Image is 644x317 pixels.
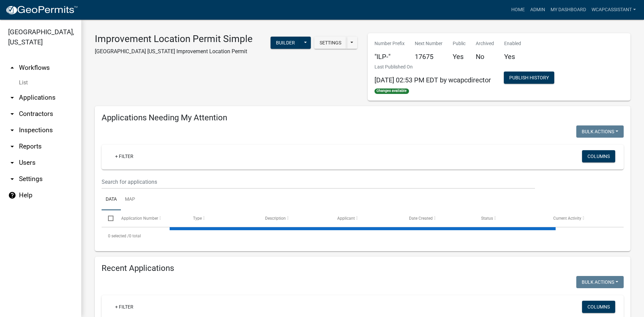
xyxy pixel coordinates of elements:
span: [DATE] 02:53 PM EDT by wcapcdirector [374,76,491,84]
input: Search for applications [102,175,535,189]
p: [GEOGRAPHIC_DATA] [US_STATE] Improvement Location Permit [95,47,253,56]
span: Current Activity [553,216,581,221]
p: Archived [476,40,494,47]
div: 0 total [102,227,624,244]
span: Applicant [337,216,355,221]
i: arrow_drop_down [8,110,16,118]
button: Settings [314,37,347,49]
button: Builder [271,37,300,49]
h5: Yes [504,53,521,61]
p: Enabled [504,40,521,47]
span: Status [481,216,493,221]
button: Bulk Actions [576,125,624,138]
datatable-header-cell: Date Created [403,210,475,226]
h4: Applications Needing My Attention [102,113,624,123]
i: arrow_drop_up [8,64,16,72]
h5: "ILP-" [374,53,405,61]
a: My Dashboard [548,3,589,16]
span: Date Created [409,216,433,221]
datatable-header-cell: Status [475,210,547,226]
a: + Filter [110,301,139,313]
a: Map [121,189,139,211]
span: Changes available [374,88,409,94]
datatable-header-cell: Type [187,210,259,226]
p: Number Prefix [374,40,405,47]
i: arrow_drop_down [8,175,16,183]
a: wcapcassistant [589,3,639,16]
a: Home [509,3,528,16]
p: Last Published On [374,63,491,71]
i: help [8,191,16,199]
span: Type [193,216,202,221]
h5: Yes [453,53,466,61]
datatable-header-cell: Applicant [330,210,403,226]
button: Publish History [504,72,554,84]
a: Admin [528,3,548,16]
i: arrow_drop_down [8,142,16,151]
datatable-header-cell: Select [102,210,114,226]
datatable-header-cell: Description [259,210,331,226]
p: Public [453,40,466,47]
i: arrow_drop_down [8,126,16,134]
a: + Filter [110,150,139,162]
p: Next Number [415,40,443,47]
datatable-header-cell: Current Activity [546,210,619,226]
i: arrow_drop_down [8,159,16,167]
h5: 17675 [415,53,443,61]
h5: No [476,53,494,61]
button: Columns [582,150,615,162]
datatable-header-cell: Application Number [114,210,187,226]
h4: Recent Applications [102,263,624,273]
a: Data [102,189,121,211]
button: Columns [582,301,615,313]
span: Application Number [121,216,158,221]
i: arrow_drop_down [8,94,16,102]
button: Bulk Actions [576,276,624,288]
h3: Improvement Location Permit Simple [95,33,253,45]
wm-modal-confirm: Workflow Publish History [504,76,554,81]
span: Description [265,216,286,221]
span: 0 selected / [108,234,129,238]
